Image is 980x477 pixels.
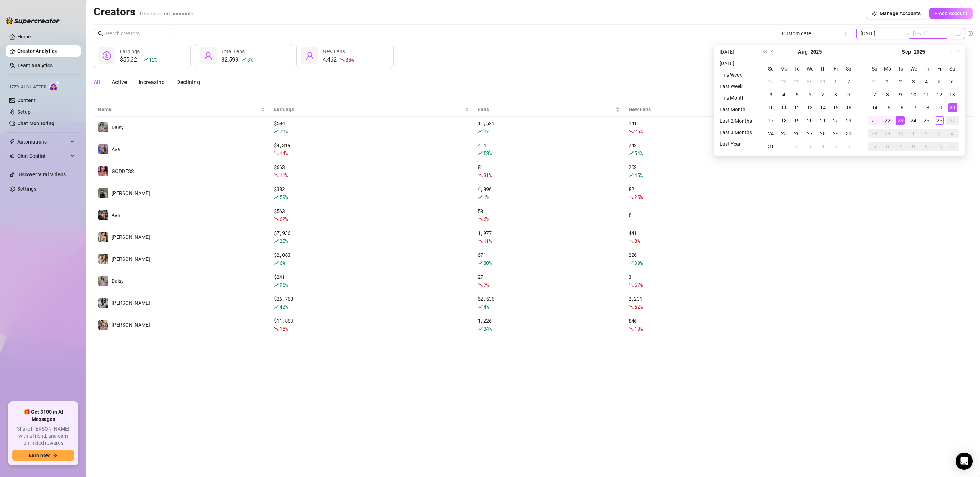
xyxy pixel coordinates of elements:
span: rise [478,129,483,134]
span: Custom date [782,28,849,39]
td: 2025-08-07 [816,88,829,101]
span: rise [274,129,279,134]
a: Settings [17,186,36,192]
div: 10 [909,90,918,99]
th: Fans [473,103,624,117]
td: 2025-09-09 [894,88,907,101]
div: 28 [818,129,827,138]
td: 2025-10-01 [907,127,920,140]
span: user [305,51,314,60]
a: Chat Monitoring [17,121,54,126]
span: fall [629,129,634,134]
td: 2025-08-14 [816,101,829,114]
span: user [204,51,213,60]
td: 2025-09-24 [907,114,920,127]
td: 2025-09-15 [881,101,894,114]
td: 2025-08-28 [816,127,829,140]
div: 6 [883,142,892,151]
div: 18 [922,103,931,112]
td: 2025-09-14 [868,101,881,114]
td: 2025-10-08 [907,140,920,153]
div: 10 [767,103,775,112]
span: info-circle [968,31,973,36]
div: 27 [806,129,814,138]
td: 2025-09-30 [894,127,907,140]
th: Sa [946,62,959,75]
img: Daisy [98,122,108,132]
td: 2025-09-13 [946,88,959,101]
div: 11 [948,142,957,151]
span: 54 % [634,150,643,156]
div: 24 [909,116,918,125]
td: 2025-10-02 [920,127,933,140]
img: Sadie [98,298,108,308]
td: 2025-08-19 [790,114,803,127]
td: 2025-08-26 [790,127,803,140]
input: End date [913,29,954,37]
li: [DATE] [717,47,755,56]
span: calendar [845,31,849,36]
td: 2025-07-29 [790,75,803,88]
span: fall [478,173,483,178]
th: We [803,62,816,75]
td: 2025-08-09 [842,88,855,101]
div: 9 [922,142,931,151]
span: 35 % [345,56,354,63]
div: 8 [883,90,892,99]
span: New Fans [629,105,831,113]
div: 22 [831,116,840,125]
span: Automations [17,136,68,147]
span: + Add Account [935,10,967,16]
td: 2025-07-30 [803,75,816,88]
li: Last 2 Months [717,117,755,125]
div: 13 [806,103,814,112]
li: This Month [717,94,755,102]
div: $ 504 [274,119,469,135]
td: 2025-08-30 [842,127,855,140]
button: Last year (Control + left) [761,45,769,59]
div: 5 [831,142,840,151]
div: 4,462 [323,55,354,64]
span: GODDESS [112,168,134,174]
span: 45 % [634,172,643,178]
div: 11 [922,90,931,99]
div: 31 [870,77,879,86]
td: 2025-08-01 [829,75,842,88]
td: 2025-10-05 [868,140,881,153]
input: Search creators [104,29,163,37]
div: 26 [793,129,801,138]
td: 2025-08-08 [829,88,842,101]
div: 81 [478,163,620,179]
span: fall [274,173,279,178]
td: 2025-09-10 [907,88,920,101]
div: 242 [629,141,836,157]
td: 2025-08-17 [765,114,777,127]
td: 2025-08-04 [777,88,790,101]
td: 2025-09-27 [946,114,959,127]
div: 10 [935,142,944,151]
div: 7 [896,142,905,151]
div: 141 [629,119,836,135]
div: 30 [806,77,814,86]
div: 20 [948,103,957,112]
img: AI Chatter [49,81,60,91]
div: 11 [780,103,788,112]
span: fall [274,151,279,156]
div: 82,599 [221,55,253,64]
td: 2025-09-03 [803,140,816,153]
div: 3 [767,90,775,99]
div: 3 [806,142,814,151]
td: 2025-10-10 [933,140,946,153]
div: $ 382 [274,185,469,201]
a: Home [17,34,31,40]
li: Last Month [717,105,755,114]
img: Anna [98,188,108,198]
td: 2025-09-25 [920,114,933,127]
td: 2025-10-04 [946,127,959,140]
div: 24 [767,129,775,138]
li: [DATE] [717,59,755,68]
td: 2025-09-07 [868,88,881,101]
a: Setup [17,109,31,115]
td: 2025-07-28 [777,75,790,88]
img: GODDESS [98,166,108,176]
